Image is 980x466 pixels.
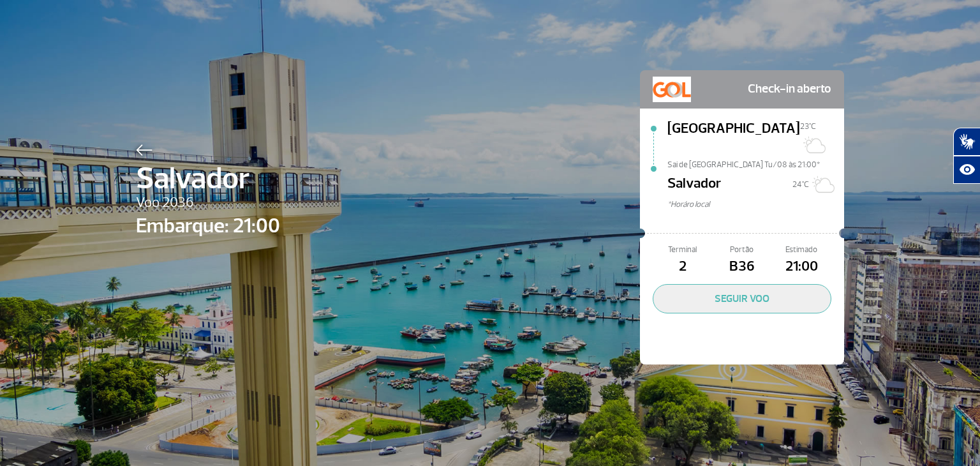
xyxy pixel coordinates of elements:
[667,173,721,199] span: Salvador
[136,211,280,241] span: Embarque: 21:00
[667,118,800,159] span: [GEOGRAPHIC_DATA]
[712,244,771,256] span: Portão
[667,159,844,168] span: Sai de [GEOGRAPHIC_DATA] Tu/08 às 21:00*
[953,156,980,184] button: Abrir recursos assistivos.
[800,132,826,158] img: Sol com algumas nuvens
[653,256,712,278] span: 2
[667,199,844,211] span: *Horáro local
[136,156,280,202] span: Salvador
[653,244,712,256] span: Terminal
[792,179,809,190] span: 24°C
[772,256,831,278] span: 21:00
[653,284,831,313] button: SEGUIR VOO
[748,77,831,102] span: Check-in aberto
[800,121,816,132] span: 23°C
[712,256,771,278] span: B36
[953,128,980,184] div: Plugin de acessibilidade da Hand Talk.
[953,128,980,156] button: Abrir tradutor de língua de sinais.
[809,172,835,197] img: Sol com algumas nuvens
[136,192,280,214] span: Voo 2036
[772,244,831,256] span: Estimado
